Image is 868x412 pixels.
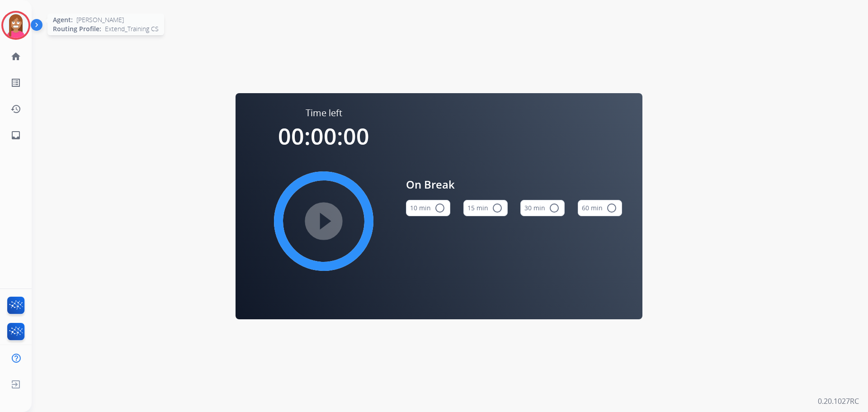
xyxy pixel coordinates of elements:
button: 10 min [406,200,450,216]
p: 0.20.1027RC [818,396,859,407]
span: [PERSON_NAME] [76,15,124,24]
span: Time left [306,107,342,119]
img: avatar [3,13,28,38]
mat-icon: history [10,104,21,114]
mat-icon: radio_button_unchecked [549,203,560,213]
span: 00:00:00 [278,121,369,152]
button: 60 min [578,200,622,216]
mat-icon: list_alt [10,77,21,88]
button: 15 min [463,200,508,216]
span: Agent: [53,15,73,24]
mat-icon: radio_button_unchecked [434,203,445,213]
span: On Break [406,176,622,193]
button: 30 min [520,200,565,216]
mat-icon: home [10,51,21,62]
mat-icon: radio_button_unchecked [606,203,617,213]
span: Extend_Training CS [105,24,159,33]
mat-icon: radio_button_unchecked [492,203,503,213]
span: Routing Profile: [53,24,101,33]
mat-icon: inbox [10,130,21,141]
